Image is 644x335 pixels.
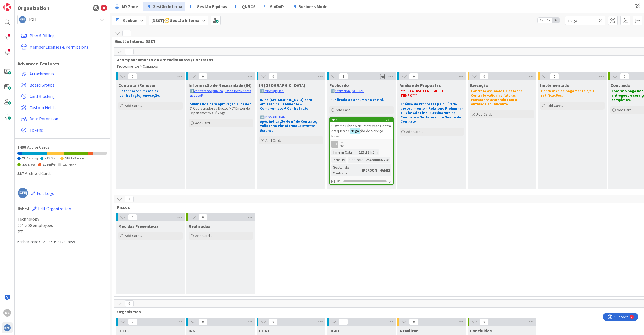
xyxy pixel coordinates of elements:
[480,319,489,325] span: 0
[331,157,339,163] div: PRR
[17,216,107,222] span: Technology
[112,2,141,11] a: MY Zone
[409,319,418,325] span: 0
[17,171,24,176] span: 387
[242,3,255,10] span: QNRCS
[190,106,252,115] p: 1º Coordenador de Núcleo > 2º Diretor de Departamento > 3º Vogal
[19,16,26,23] img: avatar
[22,163,27,167] span: 409
[128,214,137,221] span: 0
[123,17,137,24] span: Kanban
[232,2,259,11] a: QNRCS
[198,214,207,221] span: 0
[45,156,50,160] span: 412
[37,191,54,196] span: Edit Logo
[471,89,524,106] strong: Contrato Assinado > Gestor de Contrato valida as faturas consoante acordado com a entidade adjudi...
[360,167,391,173] div: [PERSON_NAME]
[3,3,11,11] img: Visit kanbanzone.com
[17,229,107,235] span: PT
[260,2,287,11] a: SIADAP
[350,128,360,134] mark: Nega
[128,73,137,80] span: 0
[29,16,95,23] span: IGFEJ
[330,118,393,139] div: 315Sistema Híbrido de Protecção Contra Ataques deNegação de Serviço DDOS
[260,124,316,132] em: Governance Business
[336,107,353,112] span: Add Card...
[339,157,340,163] span: :
[401,102,464,124] strong: Análise de Propostas pelo Júri do procedimento > Relatório Preliminar + Relatório Final > Assinat...
[31,188,55,199] button: Edit Logo
[260,119,318,133] strong: Após indicação de nº de Contrato, validar na Plataforma
[339,73,348,80] span: 1
[470,328,492,333] span: Concluidos
[125,49,134,55] span: 1
[118,224,159,229] span: Medidas Preventivas
[118,83,156,88] span: Contratar/Renovar
[128,319,137,325] span: 0
[17,203,107,214] h1: IGFEJ
[340,157,346,163] div: 19
[43,163,46,167] span: 75
[3,309,11,317] div: RC
[28,163,35,167] span: Done
[470,83,488,88] span: Execução
[269,73,278,80] span: 0
[71,156,86,160] span: In Progress
[357,149,379,155] div: 126d 2h 5m
[331,124,391,133] span: Sistema Híbrido de Protecção Contra Ataques de
[22,156,25,160] span: 79
[332,118,393,122] div: 315
[198,73,207,80] span: 0
[19,91,107,101] a: Card Blocking
[187,2,230,11] a: Gestão Equipas
[195,233,212,238] span: Add Card...
[27,156,38,160] span: Backlog
[125,300,134,307] span: 0
[331,128,383,138] span: ção de Serviço DDOS
[547,103,564,108] span: Add Card...
[189,328,196,333] span: IRN
[30,93,105,99] span: Card Blocking
[331,164,360,176] div: Gestor de Contrato
[264,115,288,120] a: [DOMAIN_NAME]
[19,69,107,79] a: Attachments
[119,89,160,98] strong: Fazer procedimento de contratação/renovação.
[298,3,329,10] span: Business Model
[259,83,305,88] span: IN Aprovada
[38,206,71,211] span: Edit Organization
[118,328,130,333] span: IGFEJ
[19,125,107,135] a: Tokens
[143,2,185,11] a: Gestão Interna
[545,18,552,23] span: 2x
[197,3,227,10] span: Gestão Equipas
[69,163,76,167] span: None
[3,324,11,332] img: avatar
[270,3,284,10] span: SIADAP
[17,61,107,67] h1: Advanced Features
[400,83,441,88] span: Análise de Propostas
[552,18,559,23] span: 3x
[17,222,107,229] span: 201-500 employees
[189,224,210,229] span: Realizados
[330,89,393,93] p: ➡️
[190,89,251,98] a: contratacaopublica.justica.local/NecessidadeAP
[610,83,630,88] span: Concluído
[476,112,493,117] span: Add Card...
[65,156,70,160] span: 278
[19,80,107,90] a: Board Groups
[125,196,134,202] span: 0
[17,4,49,12] div: Organization
[360,167,360,173] span: :
[331,141,338,148] div: JD
[47,163,55,167] span: Buffer
[152,3,182,10] span: Gestão Interna
[122,3,138,10] span: MY Zone
[617,107,634,112] span: Add Card...
[198,319,207,325] span: 0
[17,170,107,177] div: Archived Cards
[331,149,357,155] div: Time in Column
[480,73,489,80] span: 0
[289,2,332,11] a: Business Model
[357,149,357,155] span: :
[269,319,278,325] span: 0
